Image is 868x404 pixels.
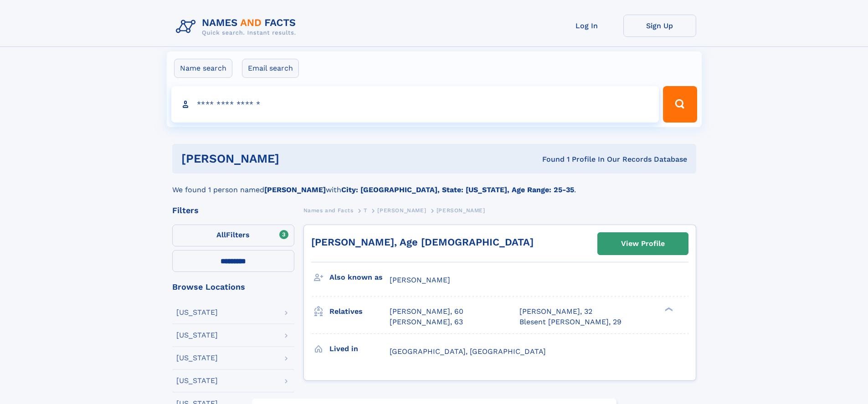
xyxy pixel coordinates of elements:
[390,307,463,317] a: [PERSON_NAME], 60
[598,233,688,255] a: View Profile
[390,317,463,327] a: [PERSON_NAME], 63
[329,341,390,357] h3: Lived in
[172,174,696,195] div: We found 1 person named with .
[663,86,697,123] button: Search Button
[176,332,218,339] div: [US_STATE]
[174,59,232,78] label: Name search
[264,185,326,194] b: [PERSON_NAME]
[364,207,367,214] span: T
[242,59,299,78] label: Email search
[172,206,294,215] div: Filters
[172,283,294,291] div: Browse Locations
[172,225,294,246] label: Filters
[377,205,426,216] a: [PERSON_NAME]
[550,15,623,37] a: Log In
[171,86,659,123] input: search input
[390,347,546,356] span: [GEOGRAPHIC_DATA], [GEOGRAPHIC_DATA]
[216,230,226,239] span: All
[519,307,592,317] a: [PERSON_NAME], 32
[176,354,218,362] div: [US_STATE]
[181,153,411,164] h1: [PERSON_NAME]
[364,205,367,216] a: T
[663,307,673,312] div: ❯
[303,205,354,216] a: Names and Facts
[621,233,665,254] div: View Profile
[176,309,218,316] div: [US_STATE]
[311,236,534,248] a: [PERSON_NAME], Age [DEMOGRAPHIC_DATA]
[176,377,218,384] div: [US_STATE]
[172,15,303,39] img: Logo Names and Facts
[519,317,621,327] a: Blesent [PERSON_NAME], 29
[623,15,696,37] a: Sign Up
[437,207,485,214] span: [PERSON_NAME]
[341,185,574,194] b: City: [GEOGRAPHIC_DATA], State: [US_STATE], Age Range: 25-35
[390,276,450,284] span: [PERSON_NAME]
[329,304,390,319] h3: Relatives
[411,154,687,164] div: Found 1 Profile In Our Records Database
[377,207,426,214] span: [PERSON_NAME]
[329,270,390,285] h3: Also known as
